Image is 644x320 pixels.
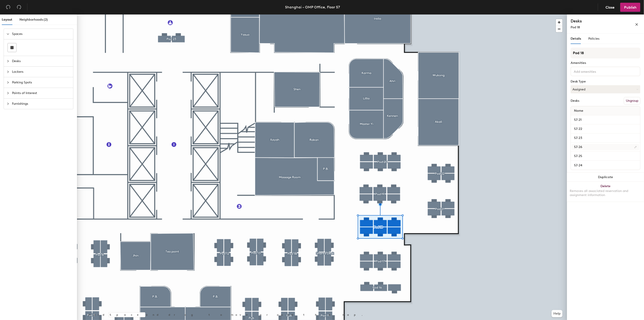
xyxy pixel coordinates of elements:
[572,135,639,141] input: Unnamed desk
[572,162,639,168] input: Unnamed desk
[571,25,580,29] span: Pod 18
[635,23,638,26] span: close
[4,3,13,12] button: Undo (⌘ + Z)
[12,67,70,77] span: Lockers
[571,61,640,65] div: Amenities
[14,3,24,12] button: Redo (⌘ + ⇧ + Z)
[571,37,581,41] span: Details
[570,189,641,197] div: Removes all associated reservation and assignment information
[12,56,70,66] span: Desks
[571,85,640,93] button: Assigned
[19,18,48,22] span: Neighborhoods (2)
[571,99,579,103] div: Desks
[2,18,12,22] span: Layout
[620,3,640,12] button: Publish
[588,37,599,41] span: Policies
[552,310,562,317] button: Help
[573,68,614,74] input: Add amenities
[7,92,9,95] span: collapsed
[567,173,644,182] button: Duplicate
[12,99,70,109] span: Furnishings
[7,70,9,73] span: collapsed
[571,80,640,83] div: Desk Type
[7,102,9,105] span: collapsed
[572,107,586,115] span: Name
[624,97,640,105] button: Ungroup
[572,126,639,132] input: Unnamed desk
[6,5,10,9] span: undo
[572,117,639,123] input: Unnamed desk
[7,60,9,63] span: collapsed
[7,33,9,35] span: expanded
[602,3,618,12] button: Close
[624,5,637,10] span: Publish
[606,5,615,10] span: Close
[285,4,340,10] div: Shanghai - OMP Office, Floor 57
[7,81,9,84] span: collapsed
[12,77,70,88] span: Parking Spots
[572,153,639,159] input: Unnamed desk
[567,182,644,202] button: DeleteRemoves all associated reservation and assignment information
[12,29,70,39] span: Spaces
[571,18,620,24] h4: Desks
[12,88,70,98] span: Points of Interest
[572,144,639,150] input: Unnamed desk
